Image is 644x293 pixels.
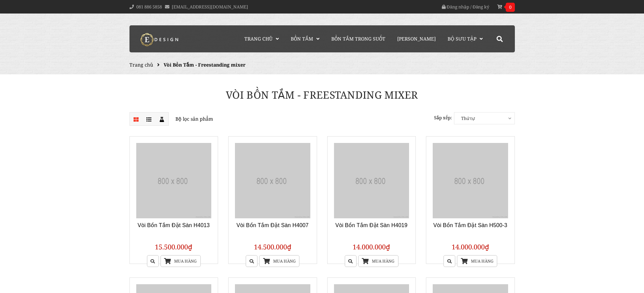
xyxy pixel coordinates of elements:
[237,222,309,228] a: Vòi Bồn Tắm Đặt Sàn H4007
[244,35,272,42] span: Trang chủ
[172,4,248,10] a: [EMAIL_ADDRESS][DOMAIN_NAME]
[136,4,162,10] a: 081 886 5858
[291,35,313,42] span: Bồn Tắm
[392,25,441,52] a: [PERSON_NAME]
[397,35,436,42] span: [PERSON_NAME]
[155,242,192,251] span: 15.500.000₫
[326,25,390,52] a: Bồn Tắm Trong Suốt
[353,242,390,251] span: 14.000.000₫
[434,112,452,123] label: Sắp xếp:
[124,88,520,102] h1: Vòi Bồn Tắm - Freestanding mixer
[160,255,200,267] a: Mua hàng
[452,242,489,251] span: 14.000.000₫
[335,222,407,228] a: Vòi Bồn Tắm Đặt Sàn H4019
[164,62,245,68] span: Vòi Bồn Tắm - Freestanding mixer
[470,4,472,10] span: /
[286,25,325,52] a: Bồn Tắm
[358,255,398,267] a: Mua hàng
[331,35,385,42] span: Bồn Tắm Trong Suốt
[138,222,210,228] a: Vòi Bồn Tắm Đặt Sàn H4013
[259,255,300,267] a: Mua hàng
[506,3,515,12] span: 0
[443,25,488,52] a: Bộ Sưu Tập
[448,35,476,42] span: Bộ Sưu Tập
[454,113,515,124] span: Thứ tự
[239,25,284,52] a: Trang chủ
[433,222,507,228] a: Vòi Bồn Tắm Đặt Sàn H500-3
[457,255,497,267] a: Mua hàng
[254,242,291,251] span: 14.500.000₫
[129,112,317,126] p: Bộ lọc sản phẩm
[135,33,185,46] img: logo Kreiner Germany - Edesign Interior
[129,62,153,68] a: Trang chủ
